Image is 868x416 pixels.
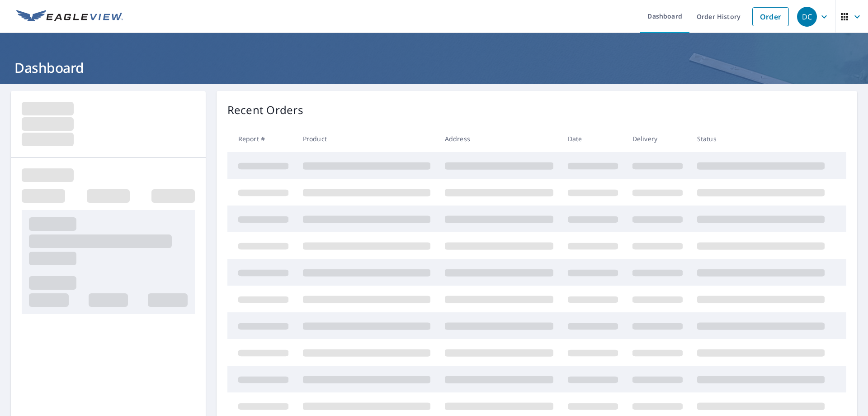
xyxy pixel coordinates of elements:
th: Address [438,125,561,152]
th: Delivery [625,125,690,152]
th: Status [690,125,832,152]
th: Product [296,125,438,152]
th: Date [561,125,625,152]
th: Report # [227,125,296,152]
img: EV Logo [16,10,123,24]
a: Order [752,7,789,26]
div: DC [797,7,817,27]
p: Recent Orders [227,102,303,118]
h1: Dashboard [11,58,857,77]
